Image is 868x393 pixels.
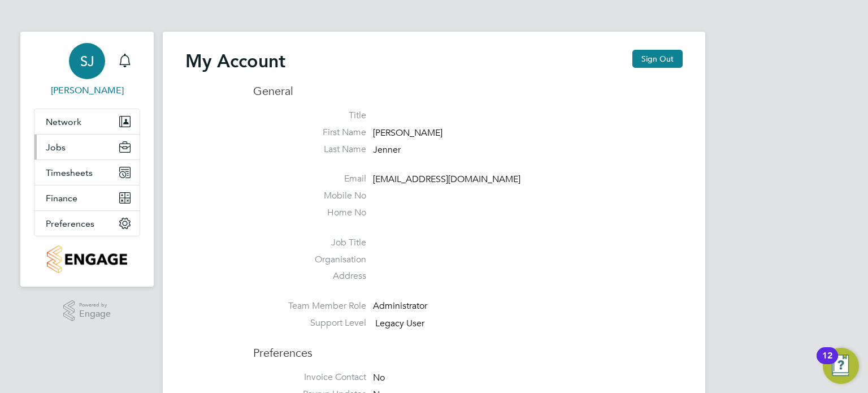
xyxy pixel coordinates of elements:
[253,190,366,202] label: Mobile No
[253,144,366,156] label: Last Name
[34,84,140,97] span: Sam Jenner
[34,160,140,185] button: Timesheets
[253,173,366,185] label: Email
[185,50,285,72] h2: My Account
[373,127,442,139] span: [PERSON_NAME]
[253,207,366,219] label: Home No
[80,54,94,68] span: SJ
[253,270,366,282] label: Address
[253,127,366,139] label: First Name
[253,300,366,312] label: Team Member Role
[34,211,140,236] button: Preferences
[253,317,366,329] label: Support Level
[79,309,111,319] span: Engage
[632,50,683,68] button: Sign Out
[34,135,140,159] button: Jobs
[253,110,366,122] label: Title
[823,348,859,384] button: Open Resource Center, 12 new notifications
[253,254,366,266] label: Organisation
[34,245,140,273] a: Go to home page
[47,245,127,273] img: smartmanagedsolutions-logo-retina.png
[46,142,66,153] span: Jobs
[253,334,683,360] h3: Preferences
[46,193,77,204] span: Finance
[375,318,424,329] span: Legacy User
[253,237,366,249] label: Job Title
[20,32,154,287] nav: Main navigation
[373,372,385,383] span: No
[373,144,401,156] span: Jenner
[34,43,140,97] a: SJ[PERSON_NAME]
[63,300,111,322] a: Powered byEngage
[373,300,480,312] div: Administrator
[46,218,94,229] span: Preferences
[79,300,111,310] span: Powered by
[822,356,832,370] div: 12
[46,116,81,127] span: Network
[34,109,140,134] button: Network
[46,167,93,178] span: Timesheets
[373,174,520,185] span: [EMAIL_ADDRESS][DOMAIN_NAME]
[253,372,366,383] label: Invoice Contact
[253,84,683,98] h3: General
[34,185,140,210] button: Finance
